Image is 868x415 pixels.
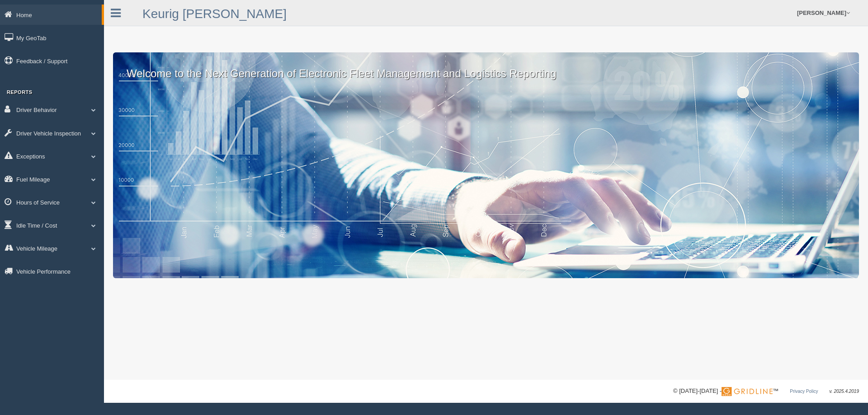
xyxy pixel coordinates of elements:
a: Keurig [PERSON_NAME] [142,7,287,21]
span: v. 2025.4.2019 [830,389,859,394]
a: Privacy Policy [790,389,818,394]
p: Welcome to the Next Generation of Electronic Fleet Management and Logistics Reporting [113,52,859,81]
div: © [DATE]-[DATE] - ™ [673,387,859,396]
img: Gridline [722,387,773,396]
